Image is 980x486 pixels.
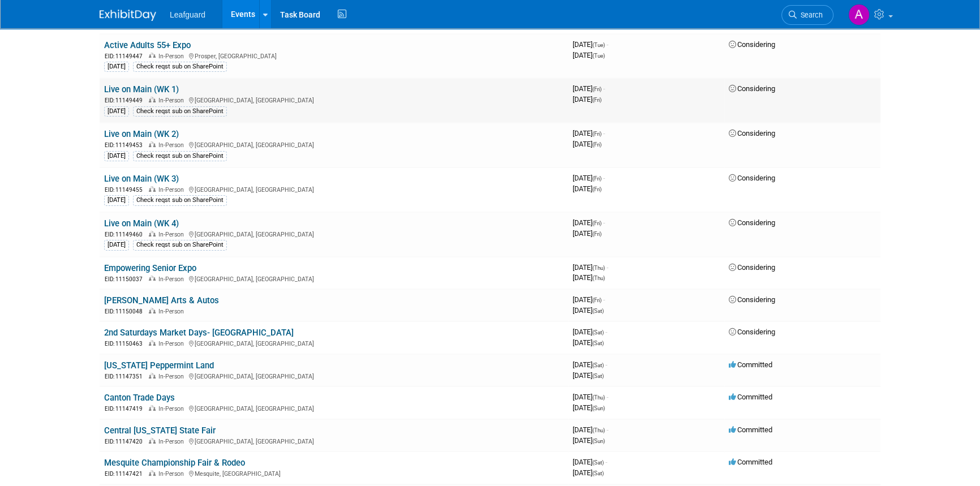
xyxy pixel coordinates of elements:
span: (Sat) [592,329,604,336]
div: [GEOGRAPHIC_DATA], [GEOGRAPHIC_DATA] [104,229,564,239]
span: - [605,328,607,336]
span: [DATE] [573,393,608,401]
span: - [603,218,605,227]
span: [DATE] [573,458,607,466]
span: EID: 11150463 [105,341,147,347]
img: In-Person Event [149,373,156,379]
div: [GEOGRAPHIC_DATA], [GEOGRAPHIC_DATA] [104,338,564,348]
span: - [603,295,605,304]
span: [DATE] [573,51,605,59]
span: In-Person [158,276,187,283]
span: In-Person [158,231,187,238]
span: [DATE] [573,273,605,282]
span: [DATE] [573,403,605,412]
span: Considering [729,84,775,93]
span: EID: 11149453 [105,142,147,148]
span: EID: 11147351 [105,373,147,380]
a: Active Adults 55+ Expo [104,40,191,50]
div: [GEOGRAPHIC_DATA], [GEOGRAPHIC_DATA] [104,274,564,283]
div: Mesquite, [GEOGRAPHIC_DATA] [104,468,564,478]
span: [DATE] [573,328,607,336]
a: Live on Main (WK 3) [104,174,179,184]
div: Prosper, [GEOGRAPHIC_DATA] [104,51,564,61]
span: Considering [729,263,775,272]
div: [GEOGRAPHIC_DATA], [GEOGRAPHIC_DATA] [104,371,564,381]
div: [DATE] [104,195,129,205]
span: In-Person [158,53,187,60]
span: (Sun) [592,438,605,444]
span: Committed [729,425,772,434]
span: Considering [729,218,775,227]
a: Empowering Senior Expo [104,263,196,273]
span: (Thu) [592,394,605,401]
span: [DATE] [573,40,608,49]
img: In-Person Event [149,97,156,102]
a: [PERSON_NAME] Arts & Autos [104,295,219,306]
span: [DATE] [573,129,605,137]
span: (Sat) [592,340,604,346]
span: [DATE] [573,306,604,315]
a: Canton Trade Days [104,393,175,403]
span: - [603,84,605,93]
span: EID: 11150037 [105,276,147,282]
a: Search [781,5,833,25]
span: In-Person [158,405,187,412]
span: Committed [729,458,772,466]
a: 2nd Saturdays Market Days- [GEOGRAPHIC_DATA] [104,328,294,338]
span: (Thu) [592,275,605,281]
span: (Fri) [592,220,601,226]
img: In-Person Event [149,186,156,192]
span: EID: 11150048 [105,308,147,315]
span: (Sat) [592,362,604,368]
span: EID: 11147420 [105,438,147,445]
span: Considering [729,328,775,336]
img: In-Person Event [149,276,156,281]
span: (Sat) [592,470,604,476]
div: [DATE] [104,62,129,72]
img: Arlene Duncan [848,4,870,25]
div: [DATE] [104,106,129,117]
span: (Fri) [592,131,601,137]
span: EID: 11149460 [105,231,147,238]
span: [DATE] [573,371,604,380]
span: [DATE] [573,229,601,238]
img: ExhibitDay [100,10,156,21]
span: - [607,393,608,401]
span: In-Person [158,97,187,104]
div: [GEOGRAPHIC_DATA], [GEOGRAPHIC_DATA] [104,403,564,413]
span: Considering [729,40,775,49]
span: Committed [729,360,772,369]
div: [GEOGRAPHIC_DATA], [GEOGRAPHIC_DATA] [104,184,564,194]
span: Considering [729,129,775,137]
span: - [605,360,607,369]
span: (Fri) [592,186,601,192]
span: Search [797,11,823,19]
img: In-Person Event [149,340,156,346]
div: [GEOGRAPHIC_DATA], [GEOGRAPHIC_DATA] [104,140,564,149]
div: Check reqst sub on SharePoint [133,195,227,205]
img: In-Person Event [149,231,156,236]
span: In-Person [158,470,187,478]
span: EID: 11149449 [105,97,147,104]
span: EID: 11149447 [105,53,147,59]
span: [DATE] [573,184,601,193]
span: (Thu) [592,427,605,433]
div: [DATE] [104,151,129,161]
span: (Sat) [592,373,604,379]
span: [DATE] [573,360,607,369]
span: (Fri) [592,97,601,103]
span: [DATE] [573,263,608,272]
span: [DATE] [573,95,601,104]
span: Considering [729,295,775,304]
span: (Thu) [592,265,605,271]
img: In-Person Event [149,470,156,476]
span: Leafguard [170,10,205,19]
span: [DATE] [573,468,604,477]
span: - [605,458,607,466]
a: Live on Main (WK 2) [104,129,179,139]
span: (Sun) [592,405,605,411]
img: In-Person Event [149,53,156,58]
span: Committed [729,393,772,401]
img: In-Person Event [149,405,156,411]
span: - [603,129,605,137]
